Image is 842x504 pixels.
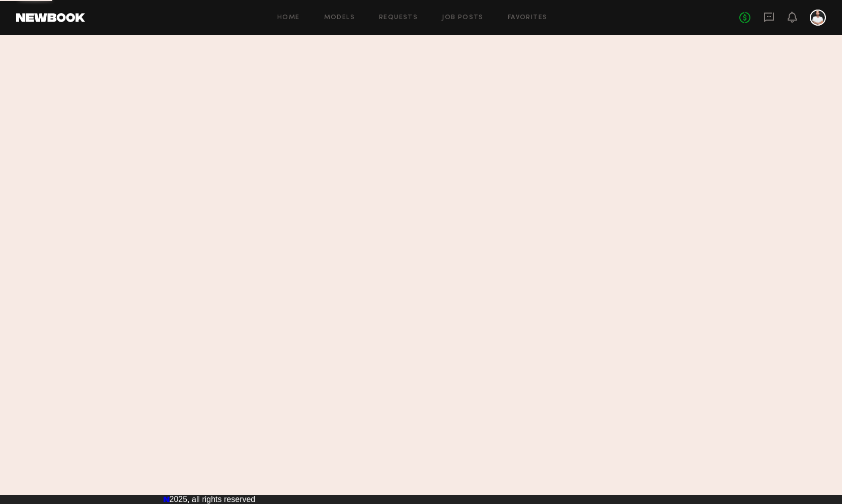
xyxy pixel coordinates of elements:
[508,15,548,21] a: Favorites
[442,15,484,21] a: Job Posts
[379,15,418,21] a: Requests
[810,10,826,26] a: B
[277,15,300,21] a: Home
[324,15,355,21] a: Models
[170,495,256,503] span: 2025, all rights reserved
